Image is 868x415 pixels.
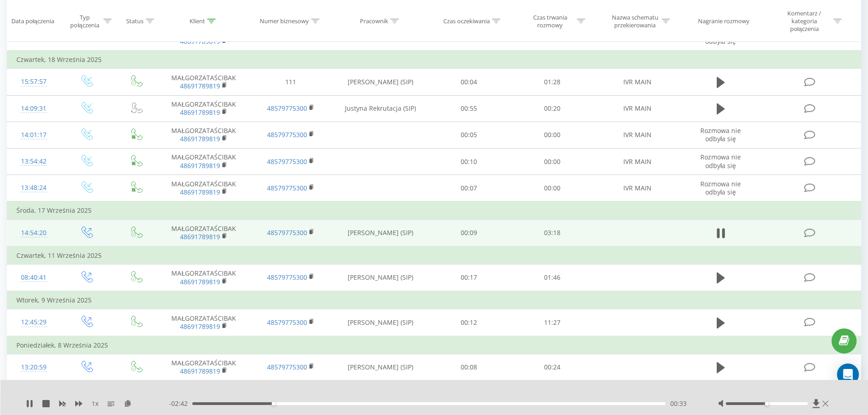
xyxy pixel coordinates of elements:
[511,354,594,381] td: 00:24
[16,224,51,242] div: 14:54:20
[700,179,741,196] span: Rozmowa nie odbyła się
[594,149,680,175] td: IVR MAIN
[700,29,741,46] span: Rozmowa nie odbyła się
[180,277,220,286] a: 48691789819
[160,264,247,291] td: MAŁGORZATAŚCIBAK
[698,17,750,25] div: Nagranie rozmowy
[160,95,247,122] td: MAŁGORZATAŚCIBAK
[594,95,680,122] td: IVR MAIN
[334,220,427,246] td: [PERSON_NAME] (SIP)
[16,100,51,118] div: 14:09:31
[511,95,594,122] td: 00:20
[267,104,307,113] a: 48579775300
[267,228,307,237] a: 48579775300
[267,318,307,327] a: 48579775300
[511,149,594,175] td: 00:00
[160,354,247,381] td: MAŁGORZATAŚCIBAK
[160,149,247,175] td: MAŁGORZATAŚCIBAK
[778,10,831,33] div: Komentarz / kategoria połączenia
[160,309,247,336] td: MAŁGORZATAŚCIBAK
[16,313,51,331] div: 12:45:29
[360,17,388,25] div: Pracownik
[427,220,511,246] td: 00:09
[68,13,101,29] div: Typ połączenia
[180,188,220,196] a: 48691789819
[765,402,769,405] div: Accessibility label
[611,13,659,29] div: Nazwa schematu przekierowania
[267,184,307,192] a: 48579775300
[511,264,594,291] td: 01:46
[267,130,307,139] a: 48579775300
[16,269,51,287] div: 08:40:41
[247,69,334,95] td: 111
[180,367,220,375] a: 48691789819
[92,399,98,408] span: 1 x
[670,399,687,408] span: 00:33
[334,69,427,95] td: [PERSON_NAME] (SIP)
[180,108,220,117] a: 48691789819
[837,364,859,385] div: Open Intercom Messenger
[427,149,511,175] td: 00:10
[7,336,861,354] td: Poniedziałek, 8 Września 2025
[511,122,594,148] td: 00:00
[511,309,594,336] td: 11:27
[334,309,427,336] td: [PERSON_NAME] (SIP)
[7,246,861,265] td: Czwartek, 11 Września 2025
[511,220,594,246] td: 03:18
[180,134,220,143] a: 48691789819
[16,153,51,170] div: 13:54:42
[160,122,247,148] td: MAŁGORZATAŚCIBAK
[180,82,220,90] a: 48691789819
[526,13,575,29] div: Czas trwania rozmowy
[427,95,511,122] td: 00:55
[700,126,741,143] span: Rozmowa nie odbyła się
[594,122,680,148] td: IVR MAIN
[169,399,192,408] span: - 02:42
[7,51,861,69] td: Czwartek, 18 Września 2025
[594,69,680,95] td: IVR MAIN
[16,359,51,376] div: 13:20:59
[334,264,427,291] td: [PERSON_NAME] (SIP)
[180,161,220,170] a: 48691789819
[594,175,680,202] td: IVR MAIN
[16,179,51,197] div: 13:48:24
[334,95,427,122] td: Justyna Rekrutacja (SIP)
[180,322,220,331] a: 48691789819
[180,37,220,46] a: 48691789819
[260,17,309,25] div: Numer biznesowy
[427,122,511,148] td: 00:05
[160,220,247,246] td: MAŁGORZATAŚCIBAK
[16,126,51,144] div: 14:01:17
[334,354,427,381] td: [PERSON_NAME] (SIP)
[16,73,51,91] div: 15:57:57
[190,17,205,25] div: Klient
[126,17,144,25] div: Status
[427,264,511,291] td: 00:17
[267,363,307,371] a: 48579775300
[7,291,861,309] td: Wtorek, 9 Września 2025
[267,273,307,282] a: 48579775300
[180,232,220,241] a: 48691789819
[160,69,247,95] td: MAŁGORZATAŚCIBAK
[427,309,511,336] td: 00:12
[272,402,275,405] div: Accessibility label
[11,17,54,25] div: Data połączenia
[511,175,594,202] td: 00:00
[160,175,247,202] td: MAŁGORZATAŚCIBAK
[427,175,511,202] td: 00:07
[7,201,861,220] td: Środa, 17 Września 2025
[267,157,307,166] a: 48579775300
[511,69,594,95] td: 01:28
[443,17,490,25] div: Czas oczekiwania
[427,69,511,95] td: 00:04
[700,153,741,169] span: Rozmowa nie odbyła się
[427,354,511,381] td: 00:08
